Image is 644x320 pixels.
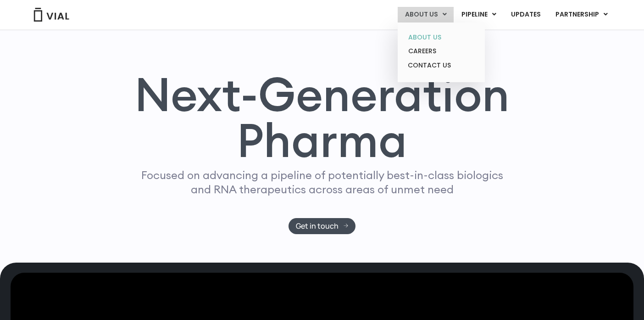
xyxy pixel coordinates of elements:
a: CONTACT US [401,58,481,73]
span: Get in touch [296,223,339,230]
a: UPDATES [504,7,548,22]
a: PARTNERSHIPMenu Toggle [548,7,615,22]
a: ABOUT US [401,30,481,45]
h1: Next-Generation Pharma [123,71,521,164]
a: ABOUT USMenu Toggle [398,7,454,22]
p: Focused on advancing a pipeline of potentially best-in-class biologics and RNA therapeutics acros... [137,168,507,196]
a: Get in touch [289,218,356,234]
a: PIPELINEMenu Toggle [454,7,503,22]
a: CAREERS [401,44,481,58]
img: Vial Logo [33,8,70,22]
